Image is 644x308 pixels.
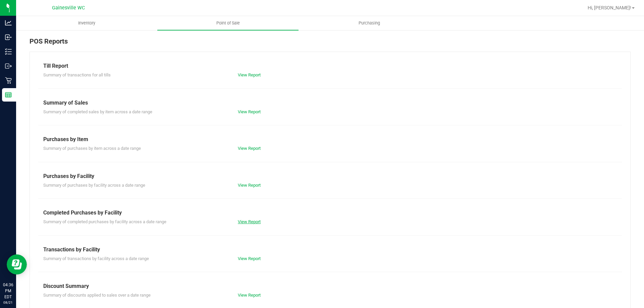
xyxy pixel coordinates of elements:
[5,48,12,55] inline-svg: Inventory
[238,183,261,188] a: View Report
[43,293,151,298] span: Summary of discounts applied to sales over a date range
[52,5,85,11] span: Gainesville WC
[43,146,141,151] span: Summary of purchases by item across a date range
[16,16,157,30] a: Inventory
[43,219,166,224] span: Summary of completed purchases by facility across a date range
[30,36,631,52] div: POS Reports
[5,34,12,41] inline-svg: Inbound
[43,256,149,261] span: Summary of transactions by facility across a date range
[238,146,261,151] a: View Report
[299,16,440,30] a: Purchasing
[238,219,261,224] a: View Report
[5,19,12,26] inline-svg: Analytics
[3,282,13,300] p: 04:36 PM EDT
[588,5,631,10] span: Hi, [PERSON_NAME]!
[43,246,617,254] div: Transactions by Facility
[3,300,13,305] p: 08/21
[43,109,152,114] span: Summary of completed sales by item across a date range
[238,72,261,77] a: View Report
[157,16,299,30] a: Point of Sale
[43,209,617,217] div: Completed Purchases by Facility
[43,135,617,143] div: Purchases by Item
[238,109,261,114] a: View Report
[43,183,145,188] span: Summary of purchases by facility across a date range
[238,293,261,298] a: View Report
[5,91,12,98] inline-svg: Reports
[43,172,617,180] div: Purchases by Facility
[5,63,12,69] inline-svg: Outbound
[43,282,617,290] div: Discount Summary
[43,99,617,107] div: Summary of Sales
[207,20,249,26] span: Point of Sale
[7,254,27,274] iframe: Resource center
[350,20,389,26] span: Purchasing
[69,20,104,26] span: Inventory
[43,72,111,77] span: Summary of transactions for all tills
[238,256,261,261] a: View Report
[5,77,12,84] inline-svg: Retail
[43,62,617,70] div: Till Report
